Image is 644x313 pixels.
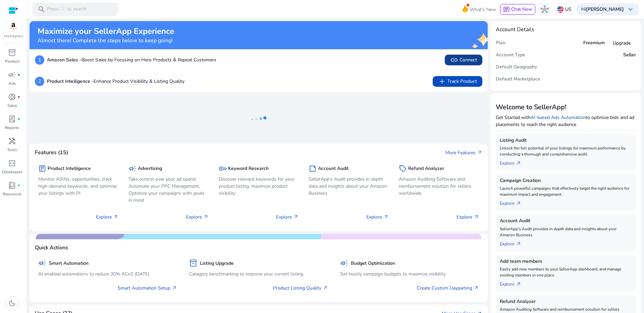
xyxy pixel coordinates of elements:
[8,137,16,145] span: handyman
[500,218,632,224] h5: Account Audit
[8,80,16,86] p: Ads
[445,55,482,65] button: linkConnect
[500,278,527,288] a: Explorearrow_outward
[496,52,525,58] h5: Account Type
[8,93,16,101] span: donut_small
[17,96,20,98] span: fiber_manual_record
[8,299,16,307] span: dark_mode
[366,213,389,221] p: Explore
[5,58,19,64] p: Product
[47,6,87,13] p: Press to search
[340,270,479,277] p: Set hourly campaign budgets to maximize visibility
[219,176,299,197] p: Discover relevant keywords for your product listing, maximize product visibility
[309,176,389,197] p: SellerApp's Audit provides in depth data and insights about your Amazon Business.
[323,285,328,291] span: arrow_outward
[35,77,44,86] p: 2
[408,166,444,172] h5: Refund Analyzer
[273,285,328,292] a: Product Listing Quality
[47,56,216,63] p: Boost Sales by Focusing on Hero Products & Repeat Customers
[511,6,532,12] span: Chat Now
[399,176,479,197] p: Amazon Auditing Software and reimbursement solution for sellers worldwide.
[500,259,632,264] h5: Add team members
[17,184,20,187] span: fiber_manual_record
[318,166,348,172] h5: Account Audit
[7,147,17,153] p: Tools
[438,77,477,85] span: Track Product
[4,21,22,31] img: amazon.svg
[470,4,496,15] span: What's New
[500,145,632,157] p: Unlock the full potential of your listings for maximum performance by conducting a thorough and c...
[8,159,16,167] span: code_blocks
[47,78,184,85] p: Enhance Product Visibility & Listing Quality
[496,26,534,33] h4: Account Details
[8,71,16,79] span: campaign
[500,238,527,247] a: Explorearrow_outward
[581,7,624,12] p: Hi
[500,299,632,305] h5: Refund Analyzer
[60,6,66,13] span: /
[48,166,91,172] h5: Product Intelligence
[8,181,16,189] span: book_4
[496,76,540,82] h5: Default Marketplace
[38,176,118,197] p: Monitor ASINs, opportunities, track high-demand keywords, and optimize your listings with PI
[3,191,21,197] p: Resources
[38,259,46,267] span: campaign
[7,103,17,109] p: Sales
[172,285,177,291] span: arrow_outward
[613,40,631,47] span: Upgrade
[623,52,636,58] h5: Seller
[500,197,527,207] a: Explorearrow_outward
[38,38,174,44] h4: Almost there! Complete the steps below to keep going!
[38,165,46,173] span: package
[500,157,527,167] a: Explorearrow_outward
[5,125,19,131] p: Reports
[8,49,16,57] span: inventory_2
[17,73,20,76] span: fiber_manual_record
[516,161,521,166] span: arrow_outward
[186,213,209,221] p: Explore
[500,185,632,197] p: Launch powerful campaigns that effectively target the right audience for maximum impact and engag...
[113,214,118,220] span: arrow_outward
[276,213,299,221] p: Explore
[38,5,46,13] span: search
[47,57,82,63] b: Amazon Sales -
[627,5,635,13] span: keyboard_arrow_down
[219,165,227,173] span: key
[500,178,632,184] h5: Campaign Creation
[607,38,636,48] button: Upgrade
[293,214,299,220] span: arrow_outward
[474,214,479,220] span: arrow_outward
[538,3,551,16] button: hub
[38,26,174,36] h2: Maximize your SellerApp Experience
[500,138,632,143] h5: Listing Audit
[128,165,137,173] span: campaign
[200,261,234,266] h5: Listing Upgrade
[128,176,209,204] p: Take control over your ad spend, Automate your PPC Management, Optimize your campaigns with goals...
[474,285,479,291] span: arrow_outward
[309,165,317,173] span: summarize
[450,56,458,64] span: link
[49,261,89,266] h5: Smart Automation
[138,166,162,172] h5: Advertising
[35,55,44,65] p: 1
[450,56,477,64] span: Connect
[118,285,177,292] a: Smart Automation Setup
[38,270,177,277] p: AI enabled automations to reduce 30% ACoS [DATE]
[516,241,521,247] span: arrow_outward
[203,214,209,220] span: arrow_outward
[189,259,197,267] span: inventory_2
[189,270,328,277] p: Category benchmarking to improve your current listing
[383,214,389,220] span: arrow_outward
[477,150,482,155] span: arrow_outward
[557,6,564,13] img: us.svg
[35,149,68,156] h4: Features (15)
[17,118,20,120] span: fiber_manual_record
[583,40,605,46] h5: Freemium
[340,259,348,267] span: campaign
[96,213,118,221] p: Explore
[433,76,482,87] button: addTrack Product
[565,3,572,15] p: US
[541,5,549,13] span: hub
[496,103,636,111] h3: Welcome to SellerApp!
[351,261,395,266] h5: Budget Optimization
